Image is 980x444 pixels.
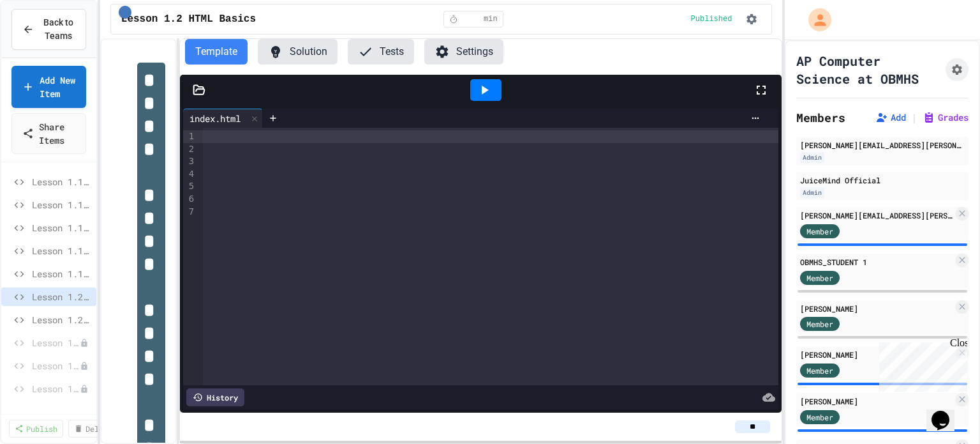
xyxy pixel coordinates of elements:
[32,267,91,280] span: Lesson 1.1d JavaScript
[32,313,91,326] span: Lesson 1.2a HTML Continued
[32,198,91,211] span: Lesson 1.1a JavaScript Intro
[800,174,965,186] div: JuiceMind Official
[691,14,732,24] span: Published
[32,175,91,188] span: Lesson 1.1 JavaScript Intro
[926,393,967,431] iframe: chat widget
[484,14,498,24] span: min
[183,112,247,125] div: index.html
[424,39,503,65] button: Settings
[121,11,256,27] span: Lesson 1.2 HTML Basics
[911,110,917,125] span: |
[80,385,89,394] div: Unpublished
[796,52,940,88] h1: AP Computer Science at OBMHS
[80,339,89,348] div: Unpublished
[9,420,63,438] a: Publish
[32,221,91,234] span: Lesson 1.1b JavaScript Intro
[875,111,906,124] button: Add
[183,130,196,143] div: 1
[186,388,244,406] div: History
[11,113,86,154] a: Share Items
[32,244,91,257] span: Lesson 1.1c JS Intro
[183,109,263,128] div: index.html
[806,318,833,330] span: Member
[32,336,80,349] span: Lesson 1.3 CSS Introduction
[946,58,969,81] button: Assignment Settings
[806,365,833,376] span: Member
[32,359,80,372] span: Lesson 1.3a CSS Selectors
[68,420,118,438] a: Delete
[800,349,953,360] div: [PERSON_NAME]
[795,5,835,34] div: My Account
[348,39,414,65] button: Tests
[800,256,953,268] div: OBMHS_STUDENT 1
[183,193,196,206] div: 6
[80,362,89,371] div: Unpublished
[32,290,91,303] span: Lesson 1.2 HTML Basics
[806,226,833,237] span: Member
[800,152,824,163] div: Admin
[258,39,338,65] button: Solution
[800,395,953,407] div: [PERSON_NAME]
[691,14,738,24] div: Content is published and visible to students
[41,16,75,43] span: Back to Teams
[183,180,196,193] div: 5
[800,303,953,314] div: [PERSON_NAME]
[185,39,248,65] button: Template
[800,187,824,198] div: Admin
[806,272,833,284] span: Member
[923,111,969,124] button: Grades
[874,337,967,392] iframe: chat widget
[800,139,965,151] div: [PERSON_NAME][EMAIL_ADDRESS][PERSON_NAME][DOMAIN_NAME]
[183,143,196,156] div: 2
[11,66,86,108] a: Add New Item
[5,5,88,81] div: Chat with us now!Close
[183,155,196,168] div: 3
[800,210,953,221] div: [PERSON_NAME][EMAIL_ADDRESS][PERSON_NAME][DOMAIN_NAME]
[183,168,196,181] div: 4
[32,382,80,395] span: Lesson 1.3b CSS Backgrounds
[796,109,845,126] h2: Members
[806,411,833,423] span: Member
[11,9,86,50] button: Back to Teams
[183,206,196,218] div: 7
